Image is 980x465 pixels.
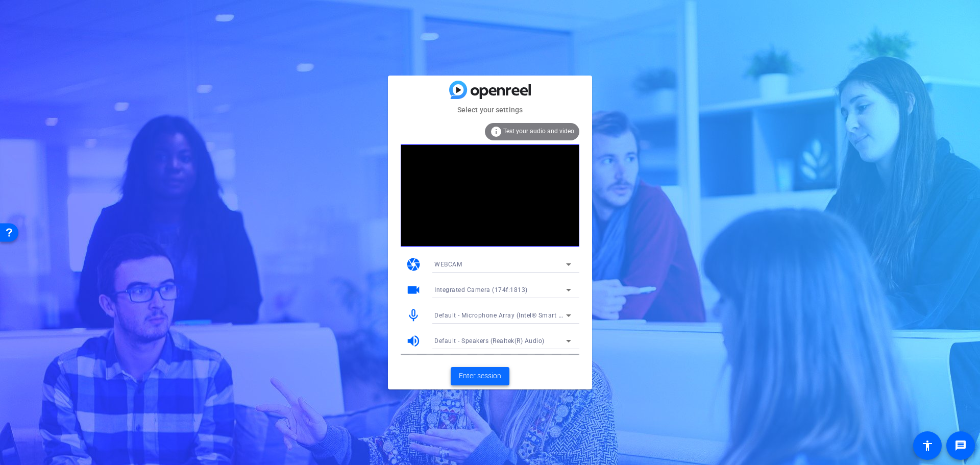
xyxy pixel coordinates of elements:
mat-card-subtitle: Select your settings [388,104,592,115]
span: Enter session [459,371,501,381]
mat-icon: volume_up [406,333,421,349]
mat-icon: videocam [406,282,421,298]
img: blue-gradient.svg [449,81,531,99]
span: WEBCAM [434,261,462,268]
span: Default - Speakers (Realtek(R) Audio) [434,337,545,345]
mat-icon: info [490,126,502,138]
span: Default - Microphone Array (Intel® Smart Sound Technology for Digital Microphones) [434,311,688,319]
mat-icon: mic_none [406,308,421,323]
span: Integrated Camera (174f:1813) [434,286,528,293]
span: Test your audio and video [503,128,574,135]
button: Enter session [451,367,509,385]
mat-icon: accessibility [921,439,934,452]
mat-icon: message [954,439,967,452]
mat-icon: camera [406,257,421,272]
